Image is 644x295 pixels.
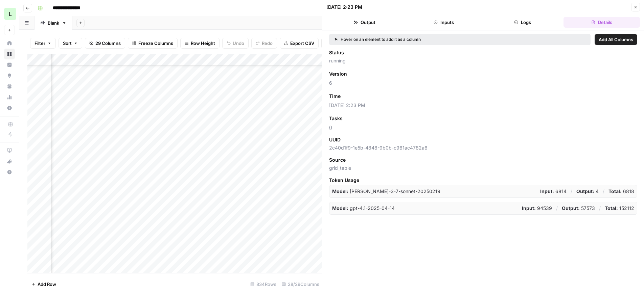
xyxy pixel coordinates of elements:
[262,40,273,47] span: Redo
[4,59,15,70] a: Insights
[608,188,634,195] p: 6818
[233,40,244,47] span: Undo
[38,281,56,288] span: Add Row
[4,145,15,156] a: AirOps Academy
[4,167,15,178] button: Help + Support
[332,188,348,194] strong: Model:
[191,40,215,47] span: Row Height
[222,38,249,49] button: Undo
[4,49,15,59] a: Browse
[576,188,594,194] strong: Output:
[522,205,552,212] p: 94539
[522,205,536,211] strong: Input:
[332,205,348,211] strong: Model:
[599,36,633,43] span: Add All Columns
[251,38,277,49] button: Redo
[562,205,595,212] p: 57573
[280,38,319,49] button: Export CSV
[563,17,640,28] button: Details
[326,4,362,10] div: [DATE] 2:23 PM
[329,93,341,100] span: Time
[4,70,15,81] a: Opportunities
[332,205,395,212] p: gpt-4.1-2025-04-14
[290,40,314,47] span: Export CSV
[63,40,72,47] span: Sort
[603,188,604,195] p: /
[4,103,15,113] a: Settings
[326,17,403,28] button: Output
[556,205,558,212] p: /
[329,125,332,130] a: 0
[34,40,45,47] span: Filter
[34,16,72,30] a: Blank
[329,57,637,64] span: running
[329,115,343,122] span: Tasks
[329,144,637,151] span: 2c40d1f9-1e5b-4848-9b0b-c961ac4782a6
[335,36,503,43] div: Hover on an element to add it as a column
[599,205,601,212] p: /
[329,165,637,171] span: grid_table
[4,5,15,22] button: Workspace: Lob
[540,188,567,195] p: 6814
[138,40,173,47] span: Freeze Columns
[279,279,322,290] div: 28/29 Columns
[608,188,622,194] strong: Total:
[605,205,634,212] p: 152112
[329,102,637,109] span: [DATE] 2:23 PM
[4,156,15,167] button: What's new?
[595,34,637,45] button: Add All Columns
[406,17,482,28] button: Inputs
[4,38,15,49] a: Home
[329,177,637,184] span: Token Usage
[95,40,121,47] span: 29 Columns
[4,92,15,103] a: Usage
[4,156,15,166] div: What's new?
[329,136,341,143] span: UUID
[9,10,12,18] span: L
[48,20,59,26] div: Blank
[329,157,346,163] span: Source
[30,38,56,49] button: Filter
[329,49,344,56] span: Status
[27,279,60,290] button: Add Row
[485,17,561,28] button: Logs
[562,205,580,211] strong: Output:
[576,188,599,195] p: 4
[605,205,618,211] strong: Total:
[59,38,82,49] button: Sort
[248,279,279,290] div: 834 Rows
[329,71,347,77] span: Version
[85,38,125,49] button: 29 Columns
[571,188,572,195] p: /
[180,38,220,49] button: Row Height
[4,81,15,92] a: Your Data
[540,188,554,194] strong: Input:
[128,38,178,49] button: Freeze Columns
[329,80,637,86] span: 6
[332,188,440,195] p: claude-3-7-sonnet-20250219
